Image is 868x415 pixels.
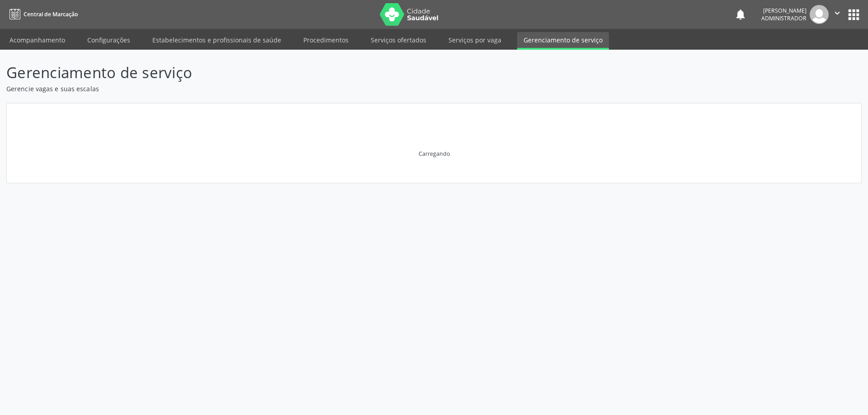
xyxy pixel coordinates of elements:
div: [PERSON_NAME] [761,7,807,14]
a: Central de Marcação [6,7,78,22]
i:  [832,8,842,18]
span: Central de Marcação [24,10,78,18]
a: Gerenciamento de serviço [517,32,609,50]
button: notifications [734,8,747,21]
button:  [829,5,846,24]
img: img [810,5,829,24]
a: Serviços ofertados [364,32,433,48]
a: Acompanhamento [3,32,71,48]
a: Procedimentos [297,32,355,48]
a: Configurações [81,32,137,48]
p: Gerencie vagas e suas escalas [6,84,605,93]
a: Estabelecimentos e profissionais de saúde [146,32,288,48]
button: apps [846,7,862,23]
div: Carregando [419,150,450,158]
a: Serviços por vaga [442,32,508,48]
p: Gerenciamento de serviço [6,61,605,84]
span: Administrador [761,14,807,22]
